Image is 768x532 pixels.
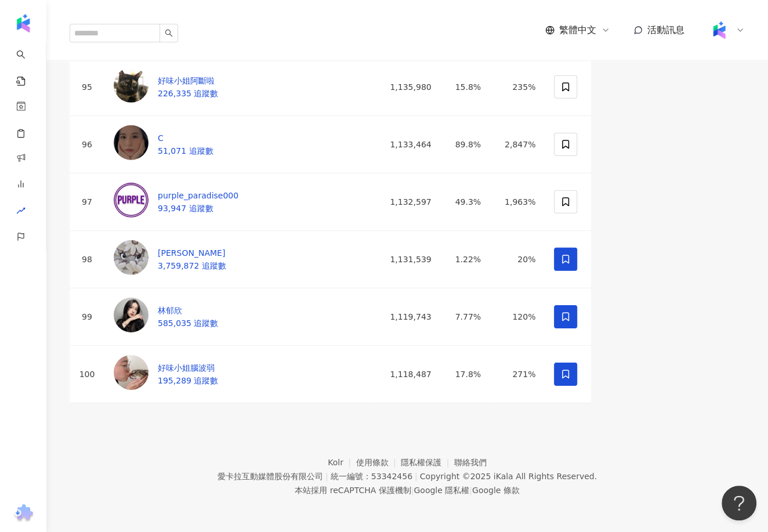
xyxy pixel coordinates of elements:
img: KOL Avatar [114,298,148,332]
div: 1,132,597 [381,196,432,208]
div: 100 [79,368,95,381]
div: 好味小姐阿斷啦 [158,74,218,87]
iframe: Help Scout Beacon - Open [722,486,756,520]
div: 愛卡拉互動媒體股份有限公司 [218,472,323,481]
div: 1,963% [499,196,535,208]
a: 隱私權保護 [401,458,454,467]
div: 99 [79,310,95,323]
a: Kolr [328,458,356,467]
span: 51,071 追蹤數 [158,146,213,155]
span: search [165,29,173,37]
div: 89.8% [450,138,481,151]
a: KOL Avatar林郁欣585,035 追蹤數 [114,325,218,334]
div: 林郁欣 [158,304,218,317]
div: 7.77% [450,310,481,323]
a: KOL Avatar好味小姐腦波弱195,289 追蹤數 [114,382,218,392]
img: KOL Avatar [114,68,148,103]
a: KOL AvatarC51,071 追蹤數 [114,153,213,162]
div: 95 [79,81,95,93]
a: Google 條款 [472,486,520,495]
a: KOL Avatar[PERSON_NAME]3,759,872 追蹤數 [114,267,226,277]
a: KOL Avatar好味小姐阿斷啦226,335 追蹤數 [114,95,218,104]
div: 271% [499,368,535,381]
a: 聯絡我們 [454,458,487,467]
span: 繁體中文 [559,24,596,37]
div: 17.8% [450,368,481,381]
span: | [325,472,328,481]
span: 93,947 追蹤數 [158,204,213,213]
div: 97 [79,196,95,208]
span: 3,759,872 追蹤數 [158,261,226,270]
span: 585,035 追蹤數 [158,319,218,328]
a: 使用條款 [356,458,401,467]
div: 1,133,464 [381,138,432,151]
span: 本站採用 reCAPTCHA 保護機制 [295,483,519,497]
div: 1,131,539 [381,253,432,266]
span: | [411,486,414,495]
div: 統一編號：53342456 [331,472,412,481]
span: | [469,486,472,495]
img: KOL Avatar [114,183,148,218]
img: chrome extension [12,504,35,523]
div: 1,135,980 [381,81,432,93]
div: 120% [499,310,535,323]
div: 49.3% [450,196,481,208]
span: | [415,472,418,481]
div: 235% [499,81,535,93]
div: 20% [499,253,535,266]
a: search [16,42,39,87]
div: purple_paradise000 [158,189,238,202]
div: 98 [79,253,95,266]
div: 2,847% [499,138,535,151]
a: iKala [494,472,513,481]
span: 活動訊息 [647,24,684,35]
div: Copyright © 2025 All Rights Reserved. [420,472,597,481]
div: C [158,132,213,144]
div: 好味小姐腦波弱 [158,361,218,374]
a: KOL Avatarpurple_paradise00093,947 追蹤數 [114,210,238,219]
span: 195,289 追蹤數 [158,376,218,385]
span: rise [16,199,26,225]
div: [PERSON_NAME] [158,247,226,259]
img: KOL Avatar [114,240,148,275]
img: logo icon [14,14,32,32]
div: 15.8% [450,81,481,93]
div: 96 [79,138,95,151]
a: Google 隱私權 [414,486,469,495]
div: 1,118,487 [381,368,432,381]
img: KOL Avatar [114,125,148,160]
div: 1,119,743 [381,310,432,323]
img: Kolr%20app%20icon%20%281%29.png [708,19,730,41]
span: 226,335 追蹤數 [158,89,218,98]
img: KOL Avatar [114,355,148,390]
div: 1.22% [450,253,481,266]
